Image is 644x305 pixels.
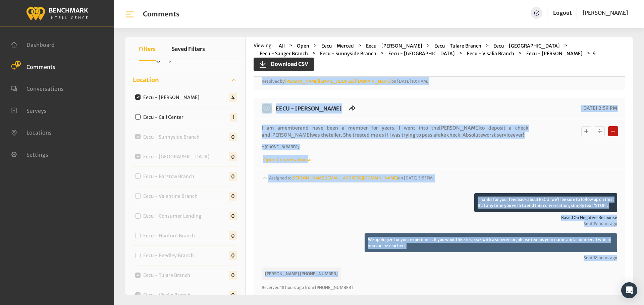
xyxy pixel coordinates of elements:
[141,252,199,259] label: Eecu - Reedley Branch
[436,132,460,138] span: fake check
[229,231,237,240] span: 0
[229,192,237,201] span: 0
[524,50,585,58] button: Eecu - [PERSON_NAME]
[277,42,287,50] button: All
[254,58,314,71] button: Download CSV
[583,9,628,16] span: [PERSON_NAME]
[329,132,341,138] span: teller
[141,134,205,141] label: Eecu - Sunnyside Branch
[439,125,480,131] span: [PERSON_NAME]
[580,105,617,111] span: [DATE] 2:59 PM
[621,282,637,298] div: Open Intercom Messenger
[11,63,55,70] a: Comments 19
[365,233,617,252] p: We apologize for your experience. If you would like to speak with a supervisor, please text us yo...
[229,291,237,299] span: 0
[11,85,64,91] a: Conversations
[254,42,273,50] span: Viewing:
[135,94,141,100] input: Eecu - [PERSON_NAME]
[26,63,55,70] span: Comments
[230,113,237,122] span: 1
[583,7,628,19] a: [PERSON_NAME]
[11,107,47,113] a: Surveys
[135,114,141,120] input: Eecu - Call Center
[276,105,342,112] a: EECU - [PERSON_NAME]
[229,152,237,161] span: 0
[26,5,88,21] img: benchmark
[465,50,516,58] button: Eecu - Visalia Branch
[553,9,572,16] a: Logout
[280,285,304,290] span: 18 hours ago
[125,9,135,19] img: bar
[141,153,215,160] label: Eecu - [GEOGRAPHIC_DATA]
[262,125,528,139] p: I am a and have been a member for years. I went into the to deposit a check and was the . She tre...
[143,10,179,18] h1: Comments
[262,174,617,193] div: Assigned to[PERSON_NAME][EMAIL_ADDRESS][DOMAIN_NAME]on [DATE] 3:53PM.
[262,157,312,163] a: Open Conversation
[364,42,424,50] button: Eecu - [PERSON_NAME]
[295,42,311,50] button: Open
[474,193,617,212] p: Thanks for your feedback about EECU; we’ll be sure to follow up on this. If at any time you wish ...
[229,271,237,280] span: 0
[267,60,308,68] span: Download CSV
[262,103,272,113] img: benchmark
[262,215,617,221] span: Based on negative response
[262,285,279,290] span: Received
[318,50,378,58] button: Eecu - Sunnyside Branch
[141,272,196,279] label: Eecu - Tulare Branch
[262,79,428,84] span: Resolved by on [DATE] 10:11AM.
[15,61,21,67] span: 19
[141,213,207,220] label: Eecu - Consumer Lending
[26,85,64,92] span: Conversations
[11,129,52,135] a: Locations
[272,103,346,113] h6: EECU - Selma Branch
[291,175,398,180] a: [PERSON_NAME][EMAIL_ADDRESS][DOMAIN_NAME]
[432,42,483,50] button: Eecu - Tulare Branch
[553,7,572,19] a: Logout
[580,125,620,138] div: Basic example
[229,212,237,220] span: 0
[141,173,200,180] label: Eecu - Barstow Branch
[141,292,196,299] label: Eecu - Visalia Branch
[270,132,311,138] span: [PERSON_NAME]
[280,125,300,131] span: member
[262,268,341,280] p: [PERSON_NAME] [PHONE_NUMBER]
[139,37,156,61] button: Filters
[319,42,356,50] button: Eecu - Merced
[141,193,203,200] label: Eecu - Valentine Branch
[141,114,189,121] label: Eecu - Call Center
[141,94,205,101] label: Eecu - [PERSON_NAME]
[11,41,55,48] a: Dashboard
[229,93,237,102] span: 4
[229,133,237,141] span: 0
[133,75,237,85] a: Location
[262,255,617,261] span: Sent 18 hours ago
[133,75,159,84] span: Location
[26,107,47,114] span: Surveys
[11,151,48,157] a: Settings
[491,42,562,50] button: Eecu - [GEOGRAPHIC_DATA]
[262,144,299,149] i: ~ [PHONE_NUMBER]
[269,175,434,180] span: Assigned to on [DATE] 3:53PM.
[229,251,237,260] span: 0
[285,79,391,84] a: [PERSON_NAME][EMAIL_ADDRESS][DOMAIN_NAME]
[305,285,353,290] span: from [PHONE_NUMBER]
[229,172,237,181] span: 0
[172,37,205,61] button: Saved Filters
[258,50,310,58] button: Eecu - Sanger Branch
[483,132,513,138] span: worst service
[141,232,200,239] label: Eecu - Hanford Branch
[26,151,48,158] span: Settings
[262,221,617,227] span: Sent 19 hours ago
[386,50,457,58] button: Eecu - [GEOGRAPHIC_DATA]
[26,42,55,48] span: Dashboard
[593,50,596,56] strong: 4
[26,129,52,136] span: Locations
